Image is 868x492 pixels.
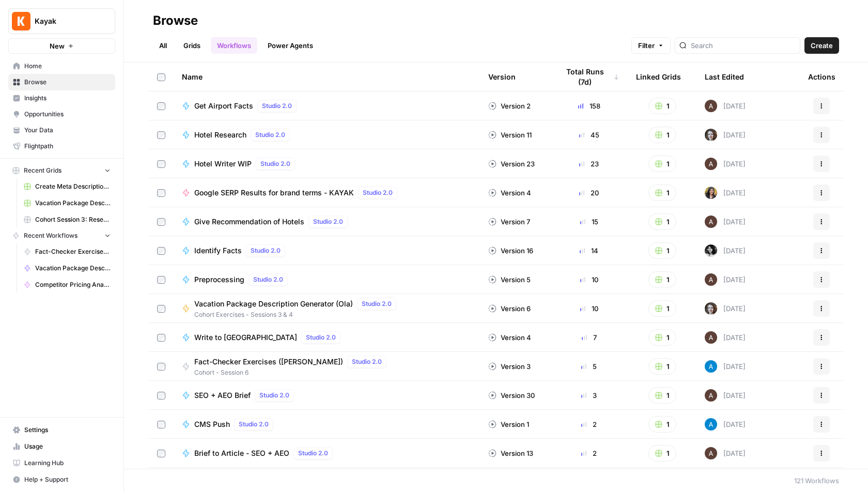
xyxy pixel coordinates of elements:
div: [DATE] [705,100,746,112]
button: 1 [648,185,676,201]
img: wtbmvrjo3qvncyiyitl6zoukl9gz [705,100,717,112]
button: 1 [648,98,676,114]
a: Give Recommendation of HotelsStudio 2.0 [182,216,472,228]
a: Power Agents [261,37,319,54]
img: o3cqybgnmipr355j8nz4zpq1mc6x [705,360,717,373]
a: Fact-Checker Exercises ([PERSON_NAME]) [19,243,115,260]
span: Vacation Package Description Generator (Ola) [194,299,353,309]
a: Vacation Package Description Generator (Ola)Studio 2.0Cohort Exercises - Sessions 3 & 4 [182,298,472,319]
span: Get Airport Facts [194,101,253,111]
span: Flightpath [24,142,111,151]
div: Version 3 [488,361,531,372]
button: Workspace: Kayak [8,8,115,34]
span: Studio 2.0 [259,391,289,400]
a: Learning Hub [8,455,115,471]
span: Create Meta Description ([PERSON_NAME]) Grid [35,182,111,191]
span: Fact-Checker Exercises ([PERSON_NAME]) [35,247,111,256]
a: All [153,37,173,54]
a: Identify FactsStudio 2.0 [182,244,472,257]
button: Recent Workflows [8,228,115,243]
span: New [50,41,65,51]
button: 1 [648,445,676,462]
a: Cohort Session 3: Research, Writing Rules, and Avoiding AI Speak [19,211,115,228]
span: Recent Grids [24,166,61,175]
div: [DATE] [705,360,746,373]
div: Version 16 [488,245,533,256]
a: Google SERP Results for brand terms - KAYAKStudio 2.0 [182,187,472,199]
span: Cohort - Session 6 [194,368,391,377]
span: Fact-Checker Exercises ([PERSON_NAME]) [194,357,343,367]
span: Studio 2.0 [255,130,285,140]
div: [DATE] [705,187,746,199]
a: Hotel Writer WIPStudio 2.0 [182,158,472,170]
div: [DATE] [705,418,746,431]
span: Google SERP Results for brand terms - KAYAK [194,188,354,198]
div: 3 [559,390,619,401]
div: [DATE] [705,302,746,315]
span: Studio 2.0 [253,275,283,284]
div: Version 2 [488,101,531,111]
div: 158 [559,101,619,111]
a: Insights [8,90,115,106]
span: Browse [24,78,111,87]
a: Competitor Pricing Analysis ([PERSON_NAME]) [19,276,115,293]
div: 7 [559,332,619,343]
div: Version 11 [488,130,532,140]
button: Create [804,37,839,54]
button: Help + Support [8,471,115,488]
span: Preprocessing [194,274,244,285]
button: 1 [648,329,676,346]
div: [DATE] [705,216,746,228]
div: [DATE] [705,389,746,402]
img: rz7p8tmnmqi1pt4pno23fskyt2v8 [705,302,717,315]
span: Recent Workflows [24,231,78,240]
div: 10 [559,303,619,314]
button: New [8,38,115,54]
a: Opportunities [8,106,115,122]
div: [DATE] [705,158,746,170]
div: Actions [808,63,835,91]
span: Studio 2.0 [262,101,292,111]
span: Filter [638,40,655,51]
div: Linked Grids [636,63,681,91]
span: Give Recommendation of Hotels [194,217,304,227]
span: Hotel Writer WIP [194,159,252,169]
div: 23 [559,159,619,169]
a: Write to [GEOGRAPHIC_DATA]Studio 2.0 [182,331,472,344]
a: Flightpath [8,138,115,155]
span: Competitor Pricing Analysis ([PERSON_NAME]) [35,280,111,289]
div: Name [182,63,472,91]
div: Version 30 [488,390,535,401]
a: Settings [8,422,115,438]
span: Studio 2.0 [313,217,343,226]
div: Version 5 [488,274,531,285]
a: Vacation Package Description Generator ([PERSON_NAME]) [19,260,115,276]
button: 1 [648,156,676,172]
img: Kayak Logo [12,12,30,30]
div: 14 [559,245,619,256]
div: Version 6 [488,303,531,314]
button: 1 [648,127,676,143]
a: Brief to Article - SEO + AEOStudio 2.0 [182,447,472,459]
div: Last Edited [705,63,744,91]
a: PreprocessingStudio 2.0 [182,273,472,286]
button: 1 [648,387,676,404]
a: Your Data [8,122,115,139]
span: Your Data [24,126,111,135]
a: Grids [177,37,207,54]
span: Settings [24,425,111,435]
a: Hotel ResearchStudio 2.0 [182,129,472,141]
a: Home [8,58,115,74]
img: wtbmvrjo3qvncyiyitl6zoukl9gz [705,447,717,459]
div: Version [488,63,516,91]
span: Vacation Package Description Generator ([PERSON_NAME]) Grid [35,198,111,208]
a: Get Airport FactsStudio 2.0 [182,100,472,112]
img: 0w16hsb9dp3affd7irj0qqs67ma2 [705,244,717,257]
img: wtbmvrjo3qvncyiyitl6zoukl9gz [705,216,717,228]
div: Browse [153,12,198,29]
span: CMS Push [194,419,230,429]
img: rz7p8tmnmqi1pt4pno23fskyt2v8 [705,129,717,141]
span: Studio 2.0 [260,159,290,168]
div: [DATE] [705,273,746,286]
span: Studio 2.0 [362,299,392,309]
